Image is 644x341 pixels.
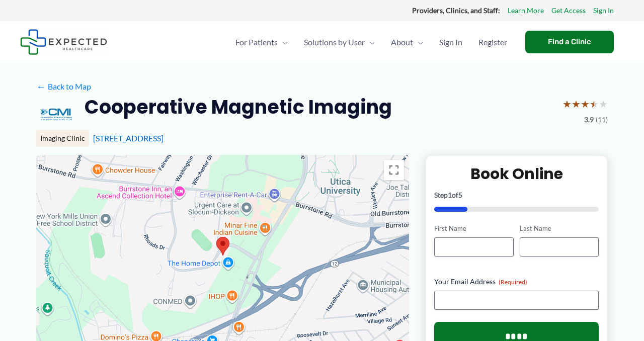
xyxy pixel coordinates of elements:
a: ←Back to Map [36,79,91,94]
a: Learn More [508,4,544,17]
a: Solutions by UserMenu Toggle [296,25,383,60]
label: Last Name [520,224,599,233]
label: First Name [434,224,513,233]
span: Menu Toggle [365,25,375,60]
span: 1 [448,191,452,199]
img: Expected Healthcare Logo - side, dark font, small [20,29,107,55]
span: ★ [572,95,581,113]
a: [STREET_ADDRESS] [93,133,164,143]
span: For Patients [235,25,278,60]
span: ★ [599,95,608,113]
span: (Required) [499,278,527,286]
span: Sign In [439,25,462,60]
a: Register [470,25,515,60]
nav: Primary Site Navigation [227,25,515,60]
h2: Cooperative Magnetic Imaging [85,95,392,119]
span: 3.9 [584,113,594,126]
strong: Providers, Clinics, and Staff: [412,6,500,15]
span: About [391,25,413,60]
span: Menu Toggle [278,25,288,60]
a: Find a Clinic [525,31,614,53]
span: (11) [596,113,608,126]
p: Step of [434,192,599,199]
span: ★ [581,95,590,113]
span: Menu Toggle [413,25,423,60]
span: Solutions by User [304,25,365,60]
span: ← [36,81,46,91]
span: 5 [458,191,462,199]
h2: Book Online [434,164,599,184]
a: AboutMenu Toggle [383,25,431,60]
a: For PatientsMenu Toggle [227,25,296,60]
a: Get Access [551,4,586,17]
div: Imaging Clinic [36,130,89,147]
span: ★ [590,95,599,113]
a: Sign In [431,25,470,60]
a: Sign In [593,4,614,17]
span: Register [478,25,507,60]
span: ★ [562,95,572,113]
button: Toggle fullscreen view [384,160,404,180]
label: Your Email Address [434,277,599,287]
